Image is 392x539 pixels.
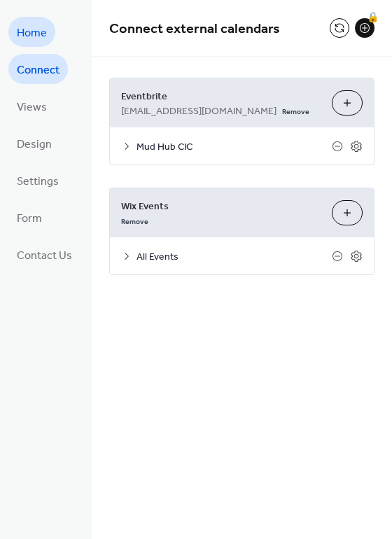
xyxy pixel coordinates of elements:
a: Form [8,202,50,232]
span: Remove [282,107,309,117]
span: All Events [136,250,332,265]
a: Settings [8,165,67,195]
span: Wix Events [121,199,321,214]
a: Home [8,17,55,47]
span: Form [17,208,42,230]
span: Views [17,97,47,118]
span: Connect [17,59,59,81]
a: Connect [8,54,68,84]
span: Mud Hub CIC [136,140,332,155]
a: Views [8,91,55,121]
a: Design [8,128,60,158]
span: Connect external calendars [109,15,280,43]
span: [EMAIL_ADDRESS][DOMAIN_NAME] [121,104,276,119]
span: Design [17,134,52,155]
span: Contact Us [17,245,72,267]
span: Eventbrite [121,90,321,104]
span: Remove [121,217,148,227]
span: Home [17,22,47,44]
a: Contact Us [8,239,80,269]
span: Settings [17,171,59,192]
